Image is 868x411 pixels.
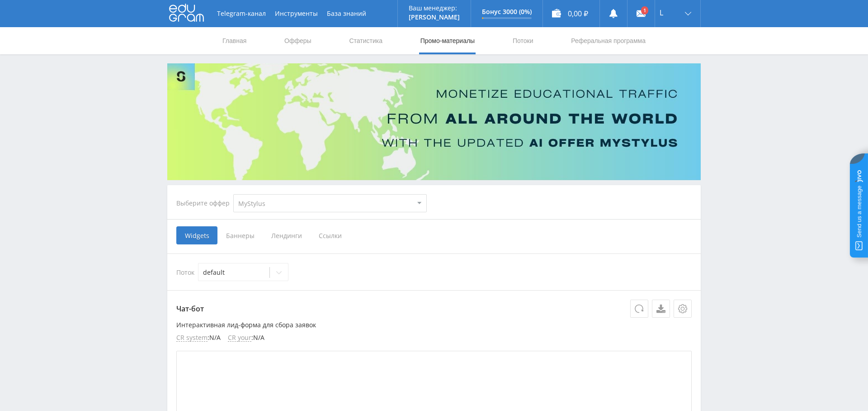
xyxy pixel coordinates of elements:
span: L [660,9,663,16]
span: Widgets [176,226,217,244]
p: Чат-бот [176,300,692,318]
a: Главная [222,27,247,54]
span: Лендинги [263,226,310,244]
a: Реферальная программа [570,27,646,54]
div: Выберите оффер [176,200,233,207]
li: : N/A [176,334,221,342]
a: Статистика [348,27,383,54]
span: CR system [176,334,208,342]
a: Промо-материалы [420,27,476,54]
div: Поток [176,263,692,281]
p: Интерактивная лид-форма для сбора заявок [176,321,692,329]
span: CR your [228,334,251,342]
img: Banner [167,63,701,180]
span: Ссылки [310,226,350,244]
span: Баннеры [217,226,263,244]
a: Скачать [652,300,670,318]
button: Обновить [630,300,648,318]
p: Бонус 3000 (0%) [482,8,532,15]
p: [PERSON_NAME] [409,14,460,21]
button: Настройки [674,300,692,318]
a: Офферы [283,27,312,54]
li: : N/A [228,334,264,342]
p: Ваш менеджер: [409,5,460,12]
a: Потоки [512,27,534,54]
